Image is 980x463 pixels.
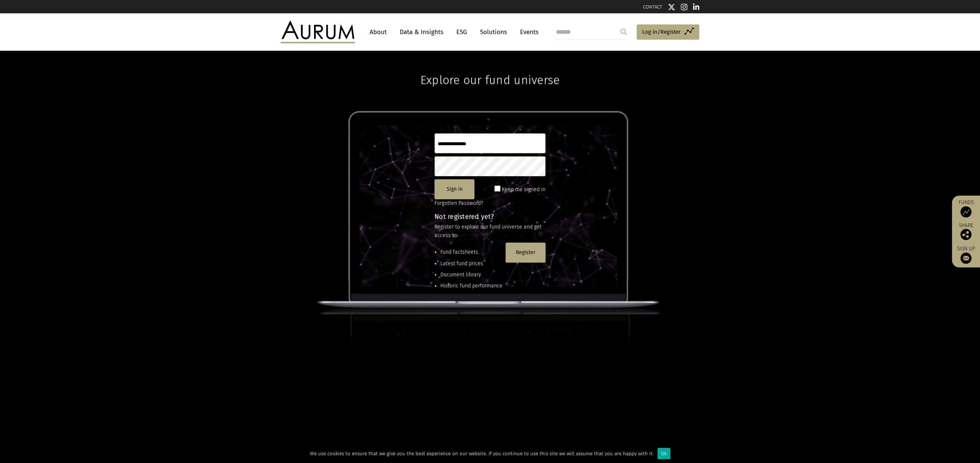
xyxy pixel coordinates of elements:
[637,24,699,40] a: Log in/Register
[956,199,976,217] a: Funds
[956,223,976,240] div: Share
[956,246,976,264] a: Sign up
[453,25,471,39] a: ESG
[960,206,971,217] img: Access Funds
[396,25,447,39] a: Data & Insights
[516,25,539,39] a: Events
[366,25,390,39] a: About
[281,21,355,43] img: Aurum
[657,448,670,459] div: Ok
[420,51,560,87] h1: Explore our fund universe
[681,3,687,11] img: Instagram icon
[440,271,503,279] li: Document library
[506,243,546,263] button: Register
[960,253,971,264] img: Sign up to our newsletter
[434,179,474,199] button: Sign in
[440,248,503,256] li: Fund factsheets
[960,229,971,240] img: Share this post
[616,24,631,39] input: Submit
[434,200,483,206] a: Forgotten Password?
[476,25,511,39] a: Solutions
[643,4,662,10] a: CONTACT
[668,3,675,11] img: Twitter icon
[434,213,546,220] h4: Not registered yet?
[440,260,503,268] li: Latest fund prices
[440,282,503,290] li: Historic fund performance
[502,185,546,194] label: Keep me signed in
[693,3,700,11] img: Linkedin icon
[434,223,546,240] p: Register to explore our fund universe and get access to:
[642,27,681,36] span: Log in/Register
